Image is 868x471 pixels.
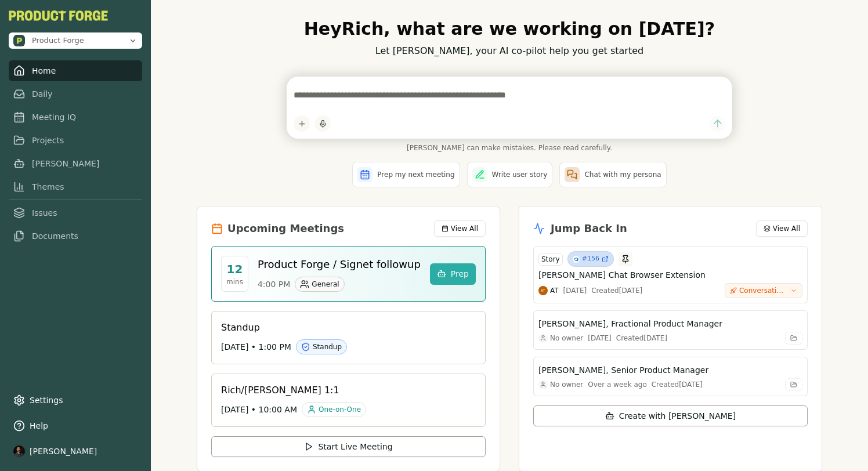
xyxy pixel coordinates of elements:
[652,380,703,389] div: Created [DATE]
[619,410,736,422] span: Create with [PERSON_NAME]
[9,32,142,49] button: Open organization switcher
[492,170,548,179] span: Write user story
[550,286,559,295] span: AT
[756,220,808,237] button: View All
[9,441,142,462] button: [PERSON_NAME]
[467,162,553,187] button: Write user story
[221,383,466,397] h3: Rich/[PERSON_NAME] 1:1
[294,115,310,132] button: Add content to chat
[296,339,347,354] div: Standup
[9,390,142,411] a: Settings
[258,277,421,292] div: 4:00 PM
[9,107,142,128] a: Meeting IQ
[197,44,822,58] p: Let [PERSON_NAME], your AI co-pilot help you get started
[538,253,563,266] div: Story
[9,130,142,151] a: Projects
[588,334,612,343] div: [DATE]
[773,224,800,233] span: View All
[211,436,486,457] button: Start Live Meeting
[582,254,599,264] span: #156
[221,402,466,417] div: [DATE] • 10:00 AM
[227,261,243,277] div: 12
[616,334,667,343] div: Created [DATE]
[591,286,642,295] div: Created [DATE]
[226,277,243,287] div: mins
[451,268,469,280] span: Prep
[9,10,108,21] img: Product Forge
[197,19,822,39] h1: Hey Rich , what are we working on [DATE]?
[550,334,583,343] span: No owner
[221,321,466,335] h3: Standup
[434,220,486,237] button: View All
[550,380,583,389] span: No owner
[211,311,486,364] a: Standup[DATE] • 1:00 PMStandup
[211,246,486,302] a: 12minsProduct Forge / Signet followup4:00 PMGeneralPrep
[13,445,25,457] img: profile
[318,441,392,452] span: Start Live Meeting
[9,60,142,81] a: Home
[538,269,706,281] h3: [PERSON_NAME] Chat Browser Extension
[352,162,460,187] button: Prep my next meeting
[551,220,627,237] h2: Jump Back In
[302,402,366,417] div: One-on-One
[584,170,661,179] span: Chat with my persona
[227,220,344,237] h2: Upcoming Meetings
[211,374,486,427] a: Rich/[PERSON_NAME] 1:1[DATE] • 10:00 AMOne-on-One
[13,35,25,46] img: Product Forge
[538,286,548,295] img: Adam Tucker
[9,176,142,197] a: Themes
[258,256,421,272] h3: Product Forge / Signet followup
[295,277,344,292] div: General
[538,364,708,376] h3: [PERSON_NAME], Senior Product Manager
[9,415,142,436] button: Help
[221,339,466,354] div: [DATE] • 1:00 PM
[451,224,478,233] span: View All
[725,283,802,298] button: Conversation-to-Prototype
[32,35,84,46] span: Product Forge
[9,84,142,104] a: Daily
[9,226,142,247] a: Documents
[533,405,808,426] button: Create with [PERSON_NAME]
[377,170,454,179] span: Prep my next meeting
[287,143,732,153] span: [PERSON_NAME] can make mistakes. Please read carefully.
[559,162,666,187] button: Chat with my persona
[314,115,331,132] button: Start dictation
[710,116,725,132] button: Send message
[9,202,142,223] a: Issues
[563,286,587,295] div: [DATE]
[538,318,722,329] h3: [PERSON_NAME], Fractional Product Manager
[9,10,108,21] button: PF-Logo
[9,153,142,174] a: [PERSON_NAME]
[588,380,647,389] div: Over a week ago
[739,286,786,295] span: Conversation-to-Prototype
